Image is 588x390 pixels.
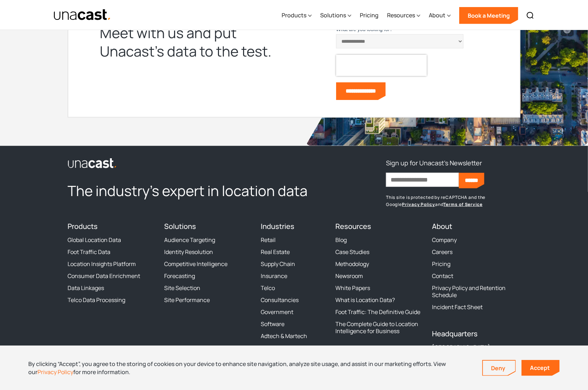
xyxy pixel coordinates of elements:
a: Company [432,236,457,243]
a: Competitive Intelligence [164,260,227,267]
p: This site is protected by reCAPTCHA and the Google and [386,194,520,208]
h4: Headquarters [432,330,520,338]
div: About [429,11,445,19]
a: Blog [335,236,347,243]
a: Site Performance [164,296,210,303]
div: Solutions [320,11,346,19]
a: Adtech & Martech [261,332,307,339]
a: Newsroom [335,272,363,279]
div: Resources [387,1,420,30]
img: Unacast text logo [53,9,111,21]
a: White Papers [335,284,370,291]
a: Identity Resolution [164,248,213,255]
img: Unacast logo [68,158,117,169]
a: Accept [521,360,560,376]
a: Solutions [164,221,196,231]
div: Resources [387,11,415,19]
h2: The industry’s expert in location data [68,182,327,200]
h4: About [432,222,520,231]
a: Audience Targeting [164,236,215,243]
a: Consumer Data Enrichment [68,272,140,279]
a: Global Location Data [68,236,121,243]
a: link to the homepage [68,157,327,169]
iframe: reCAPTCHA [336,55,427,76]
a: Deny [483,361,515,376]
a: Contact [432,272,454,279]
a: Case Studies [335,248,369,255]
a: Privacy Policy [38,368,73,376]
a: Telco Data Processing [68,296,125,303]
h4: Industries [261,222,327,231]
a: Real Estate [261,248,290,255]
a: Pricing [432,260,451,267]
a: Incident Fact Sheet [432,303,483,311]
a: Government [261,308,294,315]
a: Telco [261,284,275,291]
a: Methodology [335,260,369,267]
a: Terms of Service [444,201,483,207]
a: home [53,9,111,21]
a: Software [261,320,285,327]
div: [GEOGRAPHIC_DATA], [GEOGRAPHIC_DATA] [432,344,520,358]
div: Solutions [320,1,351,30]
a: Privacy Policy and Retention Schedule [432,284,520,299]
a: Book a Meeting [459,7,518,24]
a: Retail [261,236,276,243]
h3: Sign up for Unacast's Newsletter [386,157,482,169]
a: Foot Traffic: The Definitive Guide [335,308,420,315]
a: The Complete Guide to Location Intelligence for Business [335,320,423,335]
a: What is Location Data? [335,296,395,303]
a: Careers [432,248,453,255]
a: Privacy Policy [402,201,435,207]
a: Insurance [261,272,288,279]
a: Supply Chain [261,260,295,267]
a: Site Selection [164,284,200,291]
a: Foot Traffic Data [68,248,110,255]
div: Products [282,1,312,30]
a: Location Insights Platform [68,260,136,267]
h4: Resources [335,222,423,231]
a: Pricing [360,1,379,30]
a: Products [68,221,98,231]
div: About [429,1,451,30]
div: By clicking “Accept”, you agree to the storing of cookies on your device to enhance site navigati... [28,360,472,376]
div: Products [282,11,306,19]
div: Meet with us and put Unacast’s data to the test. [100,24,284,60]
a: Data Linkages [68,284,104,291]
a: Consultancies [261,296,299,303]
a: Forecasting [164,272,195,279]
img: Search icon [526,11,535,20]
